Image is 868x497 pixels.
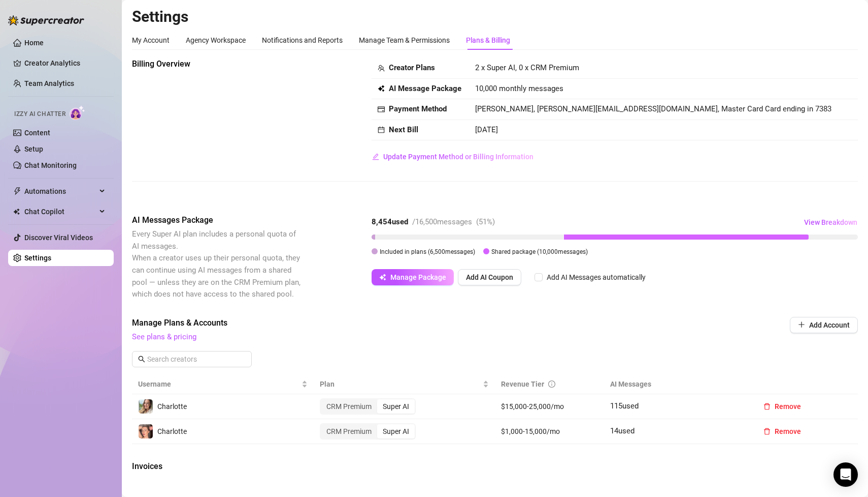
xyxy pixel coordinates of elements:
div: Agency Workspace [186,35,246,46]
a: Creator Analytics [24,55,106,71]
span: Plan [320,378,481,390]
h2: Settings [132,7,858,26]
span: delete [763,428,771,435]
span: edit [372,153,379,160]
button: View Breakdown [804,214,858,230]
div: Super AI [377,399,415,414]
span: Remove [775,427,801,435]
a: Discover Viral Videos [24,233,93,242]
span: 14 used [610,426,635,435]
span: search [138,356,145,363]
img: AI Chatter [70,105,85,120]
input: Search creators [147,354,238,365]
img: Charlotte [139,424,153,438]
img: logo-BBDzfeDw.svg [8,15,84,25]
div: segmented control [320,423,416,440]
span: team [378,65,385,72]
span: Automations [24,183,96,199]
span: Izzy AI Chatter [14,109,65,119]
span: Add Account [809,321,850,329]
div: My Account [132,35,170,46]
button: Remove [755,423,809,440]
th: Plan [314,374,495,394]
span: 2 x Super AI, 0 x CRM Premium [475,63,579,72]
span: Username [138,378,299,390]
button: Manage Package [372,269,454,285]
strong: AI Message Package [389,84,461,93]
div: Notifications and Reports [262,35,343,46]
span: 115 used [610,401,639,411]
span: Every Super AI plan includes a personal quota of AI messages. When a creator uses up their person... [132,229,301,299]
strong: Payment Method [389,104,447,113]
button: Add Account [790,317,858,333]
span: Add AI Coupon [466,273,513,281]
strong: Next Bill [389,125,418,134]
button: Add AI Coupon [458,269,521,285]
span: delete [763,403,771,410]
div: CRM Premium [321,424,377,438]
span: Update Payment Method or Billing Information [383,153,533,161]
span: Billing Overview [132,58,303,70]
span: Shared package ( 10,000 messages) [491,248,588,255]
span: Charlotte [157,402,187,411]
span: Revenue Tier [501,380,544,388]
span: Charlotte [157,427,187,435]
span: Manage Package [390,273,446,281]
span: calendar [378,126,385,133]
a: Settings [24,254,51,262]
div: Plans & Billing [466,35,510,46]
div: Open Intercom Messenger [833,462,858,487]
div: CRM Premium [321,399,377,414]
div: Manage Team & Permissions [359,35,450,46]
th: Username [132,374,314,394]
div: segmented control [320,398,416,415]
a: Home [24,39,44,47]
span: View Breakdown [804,218,857,226]
button: Remove [755,398,809,415]
strong: Creator Plans [389,63,435,72]
th: AI Messages [604,374,749,394]
span: [PERSON_NAME], [PERSON_NAME][EMAIL_ADDRESS][DOMAIN_NAME], Master Card Card ending in 7383 [475,104,831,113]
span: Chat Copilot [24,203,96,220]
a: Chat Monitoring [24,161,77,169]
span: 10,000 monthly messages [475,83,563,95]
span: AI Messages Package [132,214,303,226]
span: Invoices [132,460,303,473]
img: Chat Copilot [13,208,20,215]
strong: 8,454 used [372,217,408,226]
a: Content [24,129,50,137]
span: info-circle [548,381,555,388]
td: $1,000-15,000/mo [495,419,604,444]
span: Included in plans ( 6,500 messages) [380,248,475,255]
span: / 16,500 messages [412,217,472,226]
span: [DATE] [475,125,498,134]
div: Add AI Messages automatically [547,272,646,283]
button: Update Payment Method or Billing Information [372,149,534,165]
span: Remove [775,402,801,411]
div: Super AI [377,424,415,438]
span: plus [798,321,805,328]
img: Charlotte [139,399,153,414]
a: See plans & pricing [132,332,196,341]
a: Setup [24,145,43,153]
span: thunderbolt [13,187,21,195]
td: $15,000-25,000/mo [495,394,604,419]
span: Manage Plans & Accounts [132,317,721,329]
span: credit-card [378,106,385,113]
span: ( 51 %) [476,217,495,226]
a: Team Analytics [24,79,74,87]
